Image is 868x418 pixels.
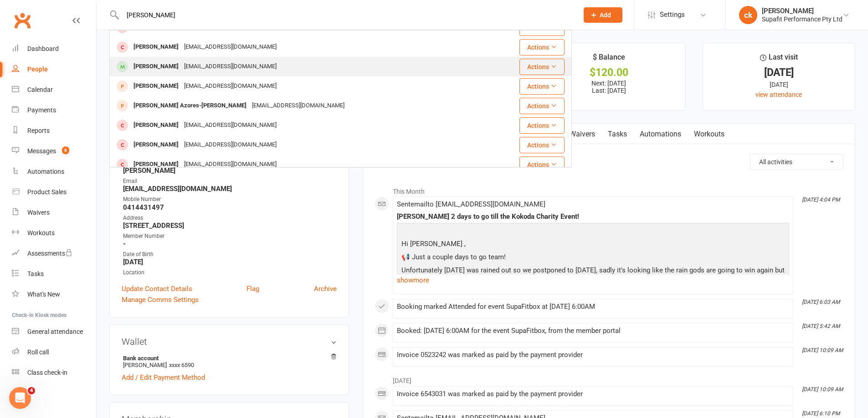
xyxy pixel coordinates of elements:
[12,363,96,383] a: Class kiosk mode
[541,80,677,94] p: Next: [DATE] Last: [DATE]
[122,353,337,370] li: [PERSON_NAME]
[181,60,279,73] div: [EMAIL_ADDRESS][DOMAIN_NAME]
[122,337,337,347] h3: Wallet
[11,9,34,32] a: Clubworx
[563,124,601,145] a: Waivers
[131,40,181,54] div: [PERSON_NAME]
[123,177,337,186] div: Email
[12,161,96,182] a: Automations
[27,250,72,257] div: Assessments
[760,51,798,68] div: Last visit
[519,98,565,114] button: Actions
[249,99,347,112] div: [EMAIL_ADDRESS][DOMAIN_NAME]
[12,322,96,342] a: General attendance kiosk mode
[12,284,96,305] a: What's New
[123,268,337,277] div: Location
[27,348,49,356] div: Roll call
[123,222,337,230] strong: [STREET_ADDRESS]
[593,51,625,68] div: $ Balance
[122,372,205,383] a: Add / Edit Payment Method
[131,158,181,171] div: [PERSON_NAME]
[397,274,789,287] a: show more
[633,124,688,145] a: Automations
[802,299,840,305] i: [DATE] 6:03 AM
[397,390,789,398] div: Invoice 6543031 was marked as paid by the payment provider
[688,124,731,145] a: Workouts
[181,138,279,151] div: [EMAIL_ADDRESS][DOMAIN_NAME]
[181,158,279,171] div: [EMAIL_ADDRESS][DOMAIN_NAME]
[519,137,565,153] button: Actions
[12,243,96,264] a: Assessments
[62,146,69,154] span: 8
[27,291,60,298] div: What's New
[123,185,337,193] strong: [EMAIL_ADDRESS][DOMAIN_NAME]
[12,121,96,141] a: Reports
[802,410,840,417] i: [DATE] 6:10 PM
[375,154,843,168] h3: Activity
[123,203,337,212] strong: 0414431497
[660,5,685,25] span: Settings
[27,209,50,216] div: Waivers
[28,387,35,394] span: 4
[27,127,50,134] div: Reports
[399,238,787,252] p: Hi [PERSON_NAME] ,
[601,124,633,145] a: Tasks
[399,265,787,289] p: Unfortunately [DATE] was rained out so we postponed to [DATE], sadly it's looking like the rain g...
[314,283,337,294] a: Archive
[123,240,337,248] strong: -
[397,327,789,335] div: Booked: [DATE] 6:00AM for the event SupaFitbox, from the member portal
[27,86,53,93] div: Calendar
[12,80,96,100] a: Calendar
[739,6,757,24] div: ck
[519,156,565,173] button: Actions
[27,188,67,196] div: Product Sales
[123,232,337,241] div: Member Number
[375,182,843,196] li: This Month
[181,119,279,132] div: [EMAIL_ADDRESS][DOMAIN_NAME]
[12,264,96,284] a: Tasks
[397,303,789,311] div: Booking marked Attended for event SupaFitbox at [DATE] 6:00AM
[12,182,96,202] a: Product Sales
[397,351,789,359] div: Invoice 0523242 was marked as paid by the payment provider
[131,99,249,112] div: [PERSON_NAME] Azores-[PERSON_NAME]
[181,40,279,54] div: [EMAIL_ADDRESS][DOMAIN_NAME]
[131,80,181,93] div: [PERSON_NAME]
[12,141,96,161] a: Messages 8
[123,250,337,259] div: Date of Birth
[131,138,181,151] div: [PERSON_NAME]
[9,387,31,409] iframe: Intercom live chat
[27,106,56,114] div: Payments
[131,60,181,73] div: [PERSON_NAME]
[27,270,44,277] div: Tasks
[541,68,677,77] div: $120.00
[12,202,96,223] a: Waivers
[27,369,67,376] div: Class check-in
[802,386,843,393] i: [DATE] 10:09 AM
[519,78,565,95] button: Actions
[120,9,572,21] input: Search...
[123,355,332,362] strong: Bank account
[12,223,96,243] a: Workouts
[802,196,840,203] i: [DATE] 4:04 PM
[397,213,789,221] div: [PERSON_NAME] 2 days to go till the Kokoda Charity Event!
[12,342,96,363] a: Roll call
[375,371,843,386] li: [DATE]
[12,59,96,80] a: People
[711,80,847,90] div: [DATE]
[584,7,622,23] button: Add
[519,39,565,55] button: Actions
[247,283,259,294] a: Flag
[755,91,802,98] a: view attendance
[27,168,64,175] div: Automations
[802,347,843,353] i: [DATE] 10:09 AM
[27,147,56,155] div: Messages
[27,45,59,52] div: Dashboard
[169,362,194,368] span: xxxx 6590
[181,80,279,93] div: [EMAIL_ADDRESS][DOMAIN_NAME]
[12,39,96,59] a: Dashboard
[600,11,611,19] span: Add
[762,15,842,23] div: Supafit Performance Pty Ltd
[519,117,565,134] button: Actions
[122,294,199,305] a: Manage Comms Settings
[123,214,337,222] div: Address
